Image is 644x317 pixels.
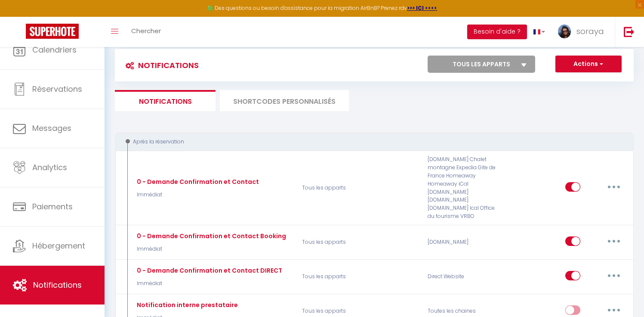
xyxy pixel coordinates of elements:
[131,26,161,35] span: Chercher
[576,26,604,37] span: soraya
[115,90,216,111] li: Notifications
[32,201,73,212] span: Paiements
[135,300,238,310] div: Notification interne prestataire
[422,230,506,255] div: [DOMAIN_NAME]
[135,266,282,275] div: 0 - Demande Confirmation et Contact DIRECT
[296,230,422,255] p: Tous les apparts
[422,155,506,221] div: [DOMAIN_NAME] Chalet montagne Expedia Gite de France Homeaway Homeaway iCal [DOMAIN_NAME] [DOMAIN...
[296,155,422,221] p: Tous les apparts
[220,90,349,111] li: SHORTCODES PERSONNALISÉS
[135,191,259,199] p: Immédiat
[121,56,199,75] h3: Notifications
[32,44,77,55] span: Calendriers
[135,177,259,186] div: 0 - Demande Confirmation et Contact
[135,231,286,241] div: 0 - Demande Confirmation et Contact Booking
[135,245,286,253] p: Immédiat
[32,84,82,94] span: Réservations
[407,4,437,12] a: >>> ICI <<<<
[467,25,527,39] button: Besoin d'aide ?
[135,280,282,288] p: Immédiat
[555,56,622,73] button: Actions
[32,240,85,251] span: Hébergement
[422,264,506,289] div: Direct Website
[33,280,82,290] span: Notifications
[558,25,571,38] img: ...
[26,24,79,39] img: Super Booking
[296,264,422,289] p: Tous les apparts
[125,17,167,47] a: Chercher
[32,162,67,173] span: Analytics
[123,138,616,146] div: Après la réservation
[32,123,71,134] span: Messages
[552,17,615,47] a: ... soraya
[624,26,635,37] img: logout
